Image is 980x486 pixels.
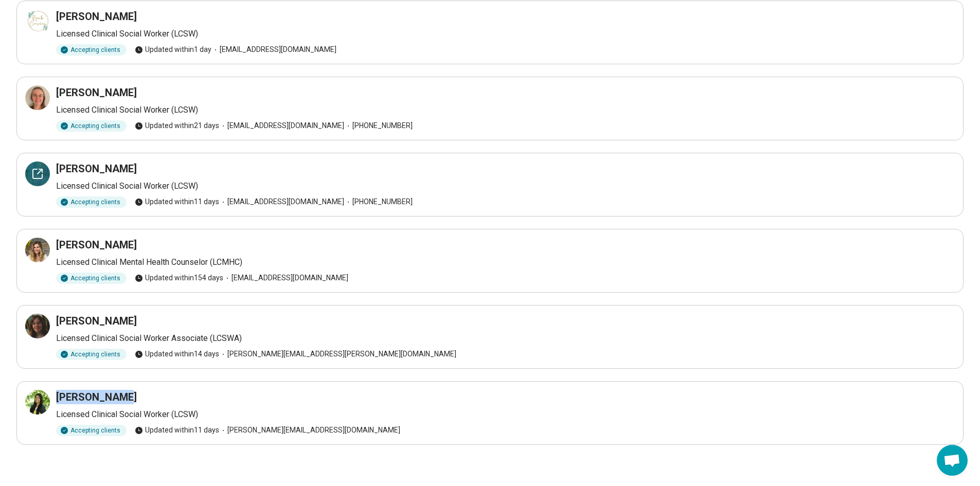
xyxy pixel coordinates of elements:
h3: [PERSON_NAME] [56,314,137,328]
p: Licensed Clinical Mental Health Counselor (LCMHC) [56,256,955,268]
p: Licensed Clinical Social Worker (LCSW) [56,408,955,421]
span: Updated within 11 days [135,196,219,207]
span: [PERSON_NAME][EMAIL_ADDRESS][DOMAIN_NAME] [219,425,400,436]
p: Licensed Clinical Social Worker (LCSW) [56,28,955,40]
div: Accepting clients [56,425,127,436]
div: Open chat [937,445,968,476]
span: Updated within 154 days [135,273,223,283]
h3: [PERSON_NAME] [56,9,137,24]
div: Accepting clients [56,120,127,132]
div: Accepting clients [56,273,127,284]
span: [PHONE_NUMBER] [344,196,413,207]
span: [EMAIL_ADDRESS][DOMAIN_NAME] [223,273,348,283]
span: Updated within 11 days [135,425,219,436]
p: Licensed Clinical Social Worker (LCSW) [56,104,955,116]
div: Accepting clients [56,196,127,208]
div: Accepting clients [56,44,127,56]
h3: [PERSON_NAME] [56,390,137,404]
div: Accepting clients [56,349,127,360]
h3: [PERSON_NAME] [56,238,137,252]
h3: [PERSON_NAME] [56,85,137,100]
span: Updated within 14 days [135,349,219,359]
span: Updated within 21 days [135,120,219,131]
span: [PHONE_NUMBER] [344,120,413,131]
span: [PERSON_NAME][EMAIL_ADDRESS][PERSON_NAME][DOMAIN_NAME] [219,349,456,359]
h3: [PERSON_NAME] [56,161,137,176]
p: Licensed Clinical Social Worker Associate (LCSWA) [56,332,955,345]
span: [EMAIL_ADDRESS][DOMAIN_NAME] [219,196,344,207]
span: [EMAIL_ADDRESS][DOMAIN_NAME] [219,120,344,131]
p: Licensed Clinical Social Worker (LCSW) [56,180,955,192]
span: [EMAIL_ADDRESS][DOMAIN_NAME] [211,44,336,55]
span: Updated within 1 day [135,44,211,55]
